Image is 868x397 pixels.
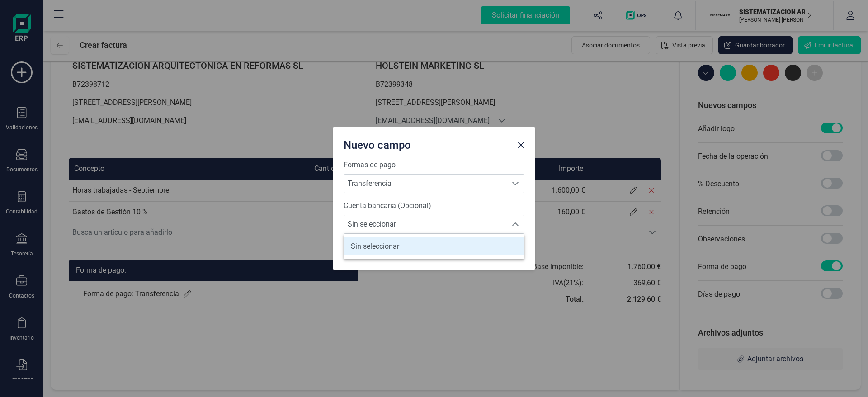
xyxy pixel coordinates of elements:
span: Transferencia [344,175,507,193]
span: Sin seleccionar [351,241,399,252]
li: Sin seleccionar [344,237,524,255]
div: Nuevo campo [340,134,514,152]
div: Seleccione una cuenta bancaria [507,215,524,233]
label: Formas de pago [344,160,524,170]
label: Cuenta bancaria (Opcional) [344,200,524,211]
span: Sin seleccionar [344,215,507,233]
div: Seleccione una forma de pago [507,175,524,193]
button: Close [514,138,528,152]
